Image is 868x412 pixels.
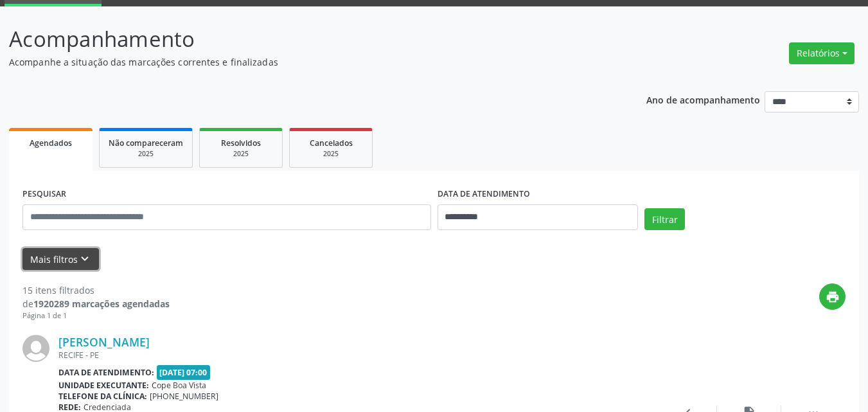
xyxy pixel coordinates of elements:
[22,184,66,204] label: PESQUISAR
[157,365,211,380] span: [DATE] 07:00
[789,42,855,64] button: Relatórios
[209,149,273,159] div: 2025
[22,335,49,362] img: img
[30,138,72,148] span: Agendados
[58,380,149,391] b: Unidade executante:
[9,55,604,69] p: Acompanhe a situação das marcações correntes e finalizadas
[644,208,685,230] button: Filtrar
[109,138,183,148] span: Não compareceram
[826,290,840,304] i: print
[299,149,363,159] div: 2025
[646,91,760,107] p: Ano de acompanhamento
[58,335,150,349] a: [PERSON_NAME]
[221,138,261,148] span: Resolvidos
[58,350,653,361] div: RECIFE - PE
[78,252,92,266] i: keyboard_arrow_down
[22,297,170,310] div: de
[150,391,218,402] span: [PHONE_NUMBER]
[109,149,183,159] div: 2025
[438,184,530,204] label: DATA DE ATENDIMENTO
[310,138,353,148] span: Cancelados
[58,367,154,378] b: Data de atendimento:
[22,248,99,271] button: Mais filtroskeyboard_arrow_down
[819,283,846,310] button: print
[152,380,206,391] span: Cope Boa Vista
[22,283,170,297] div: 15 itens filtrados
[33,298,170,310] strong: 1920289 marcações agendadas
[58,391,147,402] b: Telefone da clínica:
[9,23,604,55] p: Acompanhamento
[22,310,170,321] div: Página 1 de 1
